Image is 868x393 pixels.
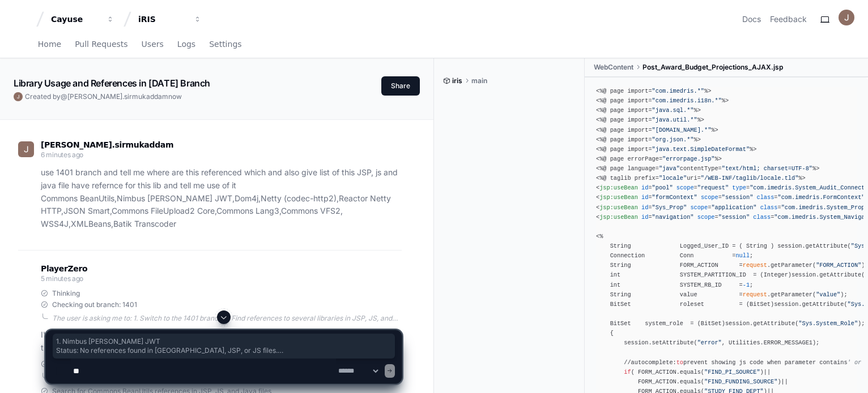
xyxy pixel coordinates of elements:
span: <%@ page import= %> [596,88,711,94]
span: "java.text.SimpleDateFormat" [652,146,750,153]
span: <%@ page import= %> [596,136,701,143]
span: "request" [697,184,729,191]
span: "session" [718,214,750,221]
span: Post_Award_Budget_Projections_AJAX.jsp [643,63,783,72]
span: id [641,184,648,191]
span: class [753,214,771,221]
span: 5 minutes ago [41,274,83,283]
span: "session" [722,194,753,201]
span: <%@ page import= %> [596,116,704,123]
span: Home [38,41,61,47]
span: "formContext" [652,194,697,201]
img: ACg8ocL0-VV38dUbyLUN_j_Ryupr2ywH6Bky3aOUOf03hrByMsB9Zg=s96-c [18,141,34,157]
button: Feedback [770,14,807,25]
span: [PERSON_NAME].sirmukaddam [41,140,173,149]
span: <%@ page import= %> [596,107,701,114]
span: <%@ page import= %> [596,97,729,104]
span: <%@ page import= %> [596,127,718,133]
span: WebContent [594,63,633,72]
span: @ [61,92,67,101]
span: Pull Requests [75,41,127,47]
span: "Sys_Prop" [652,204,687,211]
span: <%@ page errorPage= %> [596,156,722,162]
span: "org.json.*" [652,136,694,143]
span: now [168,92,182,101]
span: "com.imedris.*" [652,88,704,94]
a: Users [142,32,164,58]
span: request [743,291,767,298]
a: Settings [209,32,241,58]
span: <%@ page language= contentType= %> [596,165,819,172]
app-text-character-animate: Library Usage and References in [DATE] Branch [14,77,210,89]
span: "com.imedris.FormContext" [777,194,865,201]
span: scope [701,194,718,201]
span: scope [676,184,694,191]
span: Checking out branch: 1401 [52,300,137,309]
span: jsp:useBean [599,184,638,191]
span: "errorpage.jsp" [662,156,714,162]
span: request [743,262,767,269]
span: [PERSON_NAME].sirmukaddam [67,92,168,101]
iframe: Open customer support [832,356,862,386]
span: jsp:useBean [599,214,638,221]
span: id [641,214,648,221]
span: <%@ page import= %> [596,146,756,153]
span: "java.util.*" [652,116,697,123]
span: jsp:useBean [599,204,638,211]
span: 1. Nimbus [PERSON_NAME] JWT Status: No references found in [GEOGRAPHIC_DATA], JSP, or JS files. 2... [56,337,392,355]
span: "locale" [659,175,687,182]
div: iRIS [138,14,187,25]
span: "FORM_ACTION" [816,262,861,269]
span: "[DOMAIN_NAME].*" [652,127,712,133]
span: Settings [209,41,241,47]
span: scope [697,214,715,221]
span: Users [142,41,164,47]
button: Cayuse [46,9,119,29]
span: "text/html; charset=UTF-8" [722,165,812,172]
span: -1 [743,282,750,288]
span: type [732,184,746,191]
span: class [760,204,778,211]
span: id [641,194,648,201]
span: "java" [659,165,680,172]
button: Share [381,76,420,96]
span: main [471,76,487,85]
span: 6 minutes ago [41,150,83,159]
div: Cayuse [51,14,100,25]
button: iRIS [134,9,206,29]
span: jsp:useBean [599,194,638,201]
span: "value" [816,291,840,298]
span: Created by [25,92,182,101]
span: "navigation" [652,214,694,221]
span: "application" [711,204,756,211]
span: Thinking [52,289,80,298]
span: PlayerZero [41,265,87,272]
span: null [735,252,750,259]
img: ACg8ocL0-VV38dUbyLUN_j_Ryupr2ywH6Bky3aOUOf03hrByMsB9Zg=s96-c [839,10,854,25]
span: class [756,194,774,201]
a: Home [38,32,61,58]
span: "/WEB-INF/taglib/locale.tld" [701,175,799,182]
a: Pull Requests [75,32,127,58]
span: "pool" [652,184,673,191]
p: use 1401 branch and tell me where are this referenced which and also give list of this JSP, js an... [41,166,402,231]
span: iris [452,76,462,85]
span: "java.sql.*" [652,107,694,114]
span: "com.imedris.i18n.*" [652,97,722,104]
img: ACg8ocL0-VV38dUbyLUN_j_Ryupr2ywH6Bky3aOUOf03hrByMsB9Zg=s96-c [14,92,23,101]
span: <%@ taglib prefix= uri= %> [596,175,806,182]
a: Logs [177,32,195,58]
span: scope [690,204,708,211]
span: id [641,204,648,211]
a: Docs [742,14,761,25]
span: Logs [177,41,195,47]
